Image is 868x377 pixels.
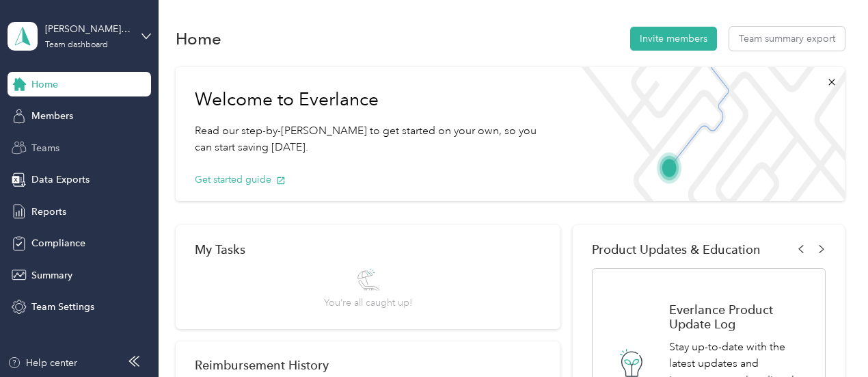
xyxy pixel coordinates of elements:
div: [PERSON_NAME] Arterra [45,22,131,36]
button: Help center [8,356,77,370]
h2: Reimbursement History [195,358,329,372]
span: Reports [31,205,66,219]
h1: Welcome to Everlance [195,89,552,111]
span: Team Settings [31,300,94,314]
span: Summary [31,268,72,283]
span: Teams [31,141,59,155]
h1: Home [176,31,221,46]
h1: Everlance Product Update Log [669,302,811,331]
p: Read our step-by-[PERSON_NAME] to get started on your own, so you can start saving [DATE]. [195,122,552,156]
button: Team summary export [729,27,845,51]
button: Get started guide [195,172,286,187]
span: Members [31,109,73,123]
span: Data Exports [31,172,90,187]
img: Welcome to everlance [571,67,844,201]
iframe: Everlance-gr Chat Button Frame [791,300,868,377]
span: You’re all caught up! [324,296,412,310]
button: Invite members [630,27,717,51]
span: Product Updates & Education [592,242,761,257]
span: Home [31,77,58,92]
div: Team dashboard [45,41,108,49]
span: Compliance [31,236,85,250]
div: My Tasks [195,242,542,257]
